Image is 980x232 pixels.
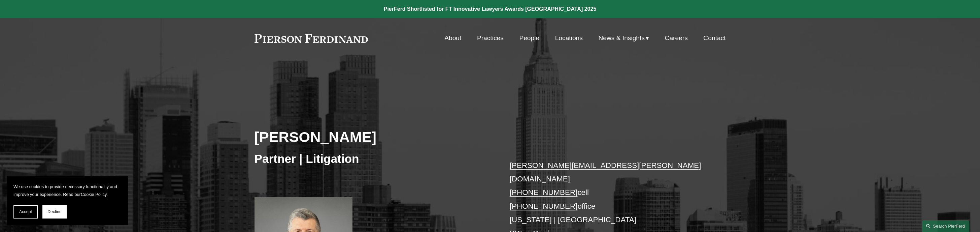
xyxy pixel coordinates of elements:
button: Accept [13,205,38,219]
a: About [444,32,461,45]
a: Practices [477,32,504,45]
p: We use cookies to provide necessary functionality and improve your experience. Read our . [13,183,121,198]
a: Cookie Policy [81,192,107,197]
a: [PHONE_NUMBER] [510,188,578,197]
span: Decline [47,209,62,214]
a: Careers [665,32,688,45]
a: [PERSON_NAME][EMAIL_ADDRESS][PERSON_NAME][DOMAIN_NAME] [510,161,701,183]
span: Accept [19,209,32,214]
a: Search this site [922,220,969,232]
h2: [PERSON_NAME] [255,128,490,146]
button: Decline [42,205,67,219]
h3: Partner | Litigation [255,151,490,166]
span: News & Insights [598,32,645,44]
a: Contact [703,32,725,45]
section: Cookie banner [7,176,128,225]
a: Locations [555,32,583,45]
a: folder dropdown [598,32,649,45]
a: [PHONE_NUMBER] [510,202,578,210]
a: People [519,32,539,45]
